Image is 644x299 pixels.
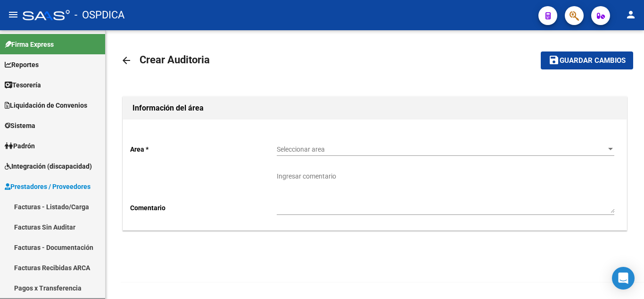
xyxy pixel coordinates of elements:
[541,51,633,69] button: Guardar cambios
[130,203,277,213] p: Comentario
[5,161,92,171] span: Integración (discapacidad)
[130,144,277,154] p: Area *
[140,54,210,66] span: Crear Auditoria
[5,39,54,50] span: Firma Express
[5,60,39,70] span: Reportes
[5,100,87,111] span: Liquidación de Convenios
[5,181,91,192] span: Prestadores / Proveedores
[548,54,560,66] mat-icon: save
[8,9,19,20] mat-icon: menu
[132,101,617,116] h1: Información del área
[277,145,606,154] span: Seleccionar area
[5,80,41,90] span: Tesorería
[74,5,124,26] span: - OSPDICA
[121,55,132,66] mat-icon: arrow_back
[560,57,626,65] span: Guardar cambios
[5,141,35,151] span: Padrón
[5,120,35,131] span: Sistema
[612,267,635,290] div: Open Intercom Messenger
[625,9,636,20] mat-icon: person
